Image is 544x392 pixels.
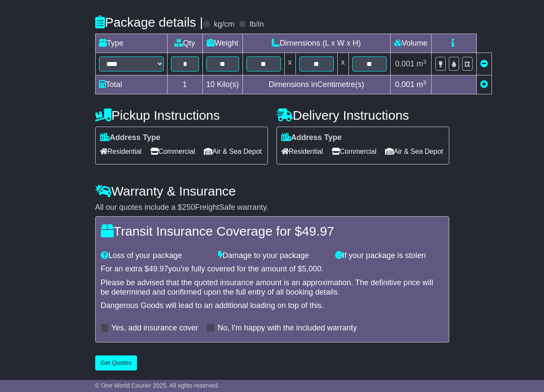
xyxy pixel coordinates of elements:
[385,145,443,158] span: Air & Sea Depot
[95,355,137,370] button: Get Quotes
[95,15,203,29] h4: Package details |
[149,264,168,273] span: 49.97
[395,59,414,68] span: 0.001
[206,80,215,89] span: 10
[302,224,334,238] span: 49.97
[167,34,202,53] td: Qty
[242,34,390,53] td: Dimensions (L x W x H)
[95,108,268,122] h4: Pickup Instructions
[204,145,262,158] span: Air & Sea Depot
[390,34,431,53] td: Volume
[167,75,202,94] td: 1
[100,133,161,143] label: Address Type
[281,145,323,158] span: Residential
[214,20,234,29] label: kg/cm
[249,20,264,29] label: lb/in
[101,224,444,238] h4: Transit Insurance Coverage for $
[95,203,449,212] div: All our quotes include a $ FreightSafe warranty.
[284,53,295,75] td: x
[95,34,167,53] td: Type
[101,278,444,297] div: Please be advised that the quoted insurance amount is an approximation. The definitive price will...
[95,75,167,94] td: Total
[302,264,321,273] span: 5,000
[96,251,214,261] div: Loss of your package
[480,59,488,68] a: Remove this item
[242,75,390,94] td: Dimensions in Centimetre(s)
[112,324,198,333] label: Yes, add insurance cover
[182,203,195,212] span: 250
[331,251,448,261] div: If your package is stolen
[202,34,242,53] td: Weight
[281,133,342,143] label: Address Type
[423,79,426,86] sup: 3
[417,59,426,68] span: m
[214,251,331,261] div: Damage to your package
[218,324,357,333] label: No, I'm happy with the included warranty
[417,80,426,89] span: m
[337,53,348,75] td: x
[395,80,414,89] span: 0.001
[95,184,449,198] h4: Warranty & Insurance
[150,145,195,158] span: Commercial
[95,382,220,389] span: © One World Courier 2025. All rights reserved.
[332,145,376,158] span: Commercial
[480,80,488,89] a: Add new item
[100,145,142,158] span: Residential
[202,75,242,94] td: Kilo(s)
[101,264,444,274] div: For an extra $ you're fully covered for the amount of $ .
[423,59,426,65] sup: 3
[101,301,444,311] div: Dangerous Goods will lead to an additional loading on top of this.
[277,108,449,122] h4: Delivery Instructions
